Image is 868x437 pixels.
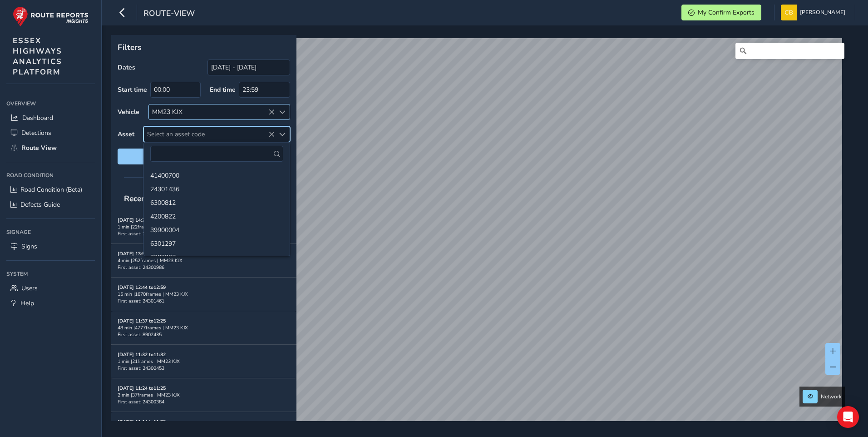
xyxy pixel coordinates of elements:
span: Recent trips [118,187,175,210]
span: First asset: 24300384 [118,398,164,405]
button: [PERSON_NAME] [781,5,848,20]
div: 1 min | 22 frames | MM23 KJX [118,223,290,230]
span: First asset: 24301461 [118,298,164,304]
strong: [DATE] 11:37 to 12:25 [118,318,166,324]
div: 4 min | 252 frames | MM23 KJX [118,257,290,264]
div: Signage [6,225,95,239]
li: 6301297 [144,236,290,250]
button: My Confirm Exports [681,5,761,20]
label: Start time [118,85,147,94]
a: Users [6,281,95,296]
strong: [DATE] 11:32 to 11:32 [118,351,166,358]
li: 39900004 [144,223,290,236]
span: Help [20,299,34,308]
div: 2 min | 37 frames | MM23 KJX [118,392,290,398]
span: Users [21,284,38,293]
li: 41400700 [144,168,290,182]
label: End time [210,85,236,94]
span: Route View [21,144,57,152]
div: Road Condition [6,169,95,182]
p: Filters [118,41,290,53]
div: 48 min | 4777 frames | MM23 KJX [118,324,290,331]
span: [PERSON_NAME] [800,5,845,20]
span: Dashboard [22,114,53,122]
li: 24301436 [144,182,290,195]
a: Defects Guide [6,197,95,212]
div: 1 min | 21 frames | MM23 KJX [118,358,290,365]
img: diamond-layout [781,5,797,20]
input: Search [735,43,844,59]
span: First asset: 8902435 [118,331,162,338]
li: 6300812 [144,195,290,209]
strong: [DATE] 13:51 to 13:55 [118,250,166,257]
label: Asset [118,130,134,139]
button: Reset filters [118,149,290,164]
span: Reset filters [124,152,283,161]
strong: [DATE] 14:29 to 14:30 [118,217,166,223]
strong: [DATE] 11:14 to 11:20 [118,418,166,425]
span: First asset: 24300689 [118,230,164,237]
span: Network [821,393,842,400]
canvas: Map [114,38,842,432]
li: 2002397 [144,250,290,263]
span: Select an asset code [144,127,275,142]
span: ESSEX HIGHWAYS ANALYTICS PLATFORM [13,35,62,77]
span: Defects Guide [20,200,60,209]
div: Select an asset code [275,127,290,142]
span: My Confirm Exports [698,8,755,17]
a: Help [6,296,95,311]
a: Signs [6,239,95,254]
label: Dates [118,63,135,72]
a: Route View [6,140,95,155]
div: System [6,267,95,281]
span: Road Condition (Beta) [20,185,82,194]
a: Dashboard [6,110,95,125]
label: Vehicle [118,108,139,116]
div: 15 min | 1670 frames | MM23 KJX [118,291,290,298]
a: Detections [6,125,95,140]
img: rr logo [13,6,89,27]
span: route-view [143,8,195,20]
span: Detections [21,129,51,137]
li: 4200822 [144,209,290,223]
span: Signs [21,242,37,251]
div: Overview [6,97,95,110]
div: Open Intercom Messenger [837,406,859,428]
div: MM23 KJX [149,104,275,119]
strong: [DATE] 11:24 to 11:25 [118,385,166,392]
span: First asset: 24300453 [118,365,164,372]
span: First asset: 24300986 [118,264,164,271]
a: Road Condition (Beta) [6,182,95,197]
strong: [DATE] 12:44 to 12:59 [118,284,166,291]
